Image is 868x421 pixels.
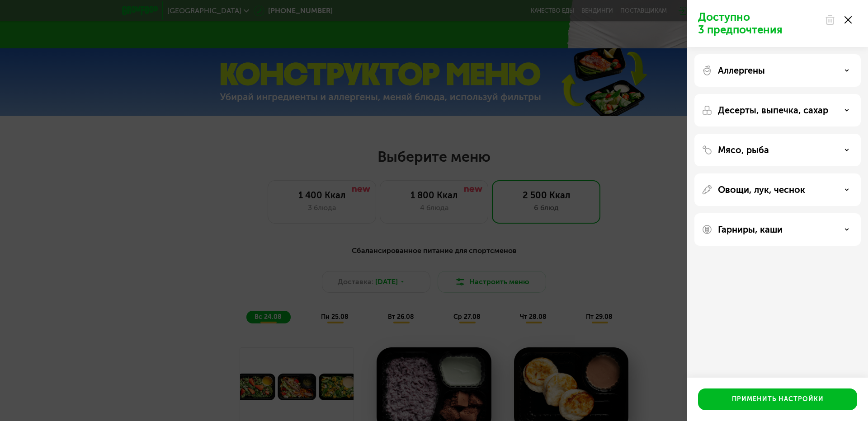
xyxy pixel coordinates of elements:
button: Применить настройки [698,388,857,410]
p: Гарниры, каши [718,224,783,235]
p: Мясо, рыба [718,145,769,155]
p: Доступно 3 предпочтения [698,11,819,36]
p: Десерты, выпечка, сахар [718,105,828,116]
p: Овощи, лук, чеснок [718,184,805,195]
p: Аллергены [718,65,765,76]
div: Применить настройки [732,395,824,404]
